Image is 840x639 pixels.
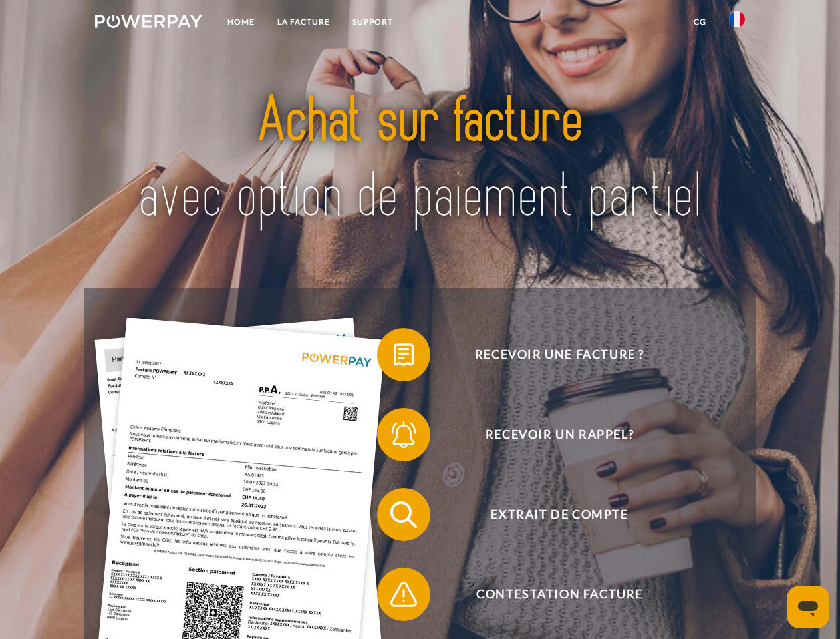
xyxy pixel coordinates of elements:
a: Home [216,10,266,34]
a: LA FACTURE [266,10,341,34]
img: fr [729,11,745,27]
iframe: Bouton de lancement de la fenêtre de messagerie [787,586,829,628]
img: qb_search.svg [387,498,420,531]
img: qb_bill.svg [387,338,420,371]
span: Recevoir une facture ? [396,328,722,381]
a: Support [341,10,404,34]
span: Recevoir un rappel? [396,408,722,461]
button: Contestation Facture [377,568,723,621]
img: title-powerpay_fr.svg [127,64,713,255]
img: logo-powerpay-white.svg [95,15,202,28]
button: Extrait de compte [377,488,723,541]
button: Recevoir un rappel? [377,408,723,461]
img: qb_warning.svg [387,578,420,611]
img: qb_bell.svg [387,418,420,451]
button: Recevoir une facture ? [377,328,723,381]
span: Contestation Facture [396,568,722,621]
a: CG [682,10,718,34]
span: Extrait de compte [396,488,722,541]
